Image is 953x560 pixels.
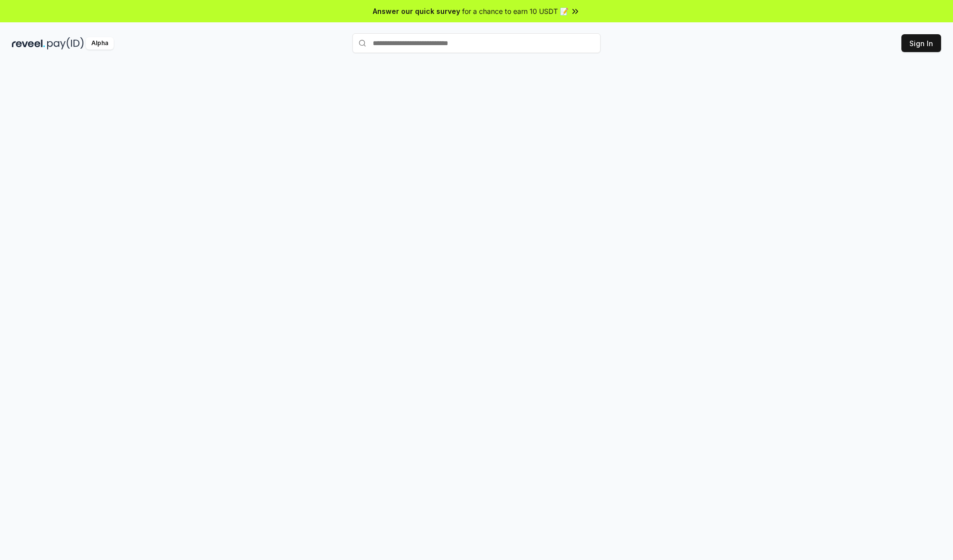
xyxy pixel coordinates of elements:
img: pay_id [47,37,84,50]
img: reveel_dark [12,37,45,50]
div: Alpha [86,37,114,50]
span: for a chance to earn 10 USDT 📝 [462,6,568,16]
span: Answer our quick survey [373,6,460,16]
button: Sign In [901,34,941,52]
